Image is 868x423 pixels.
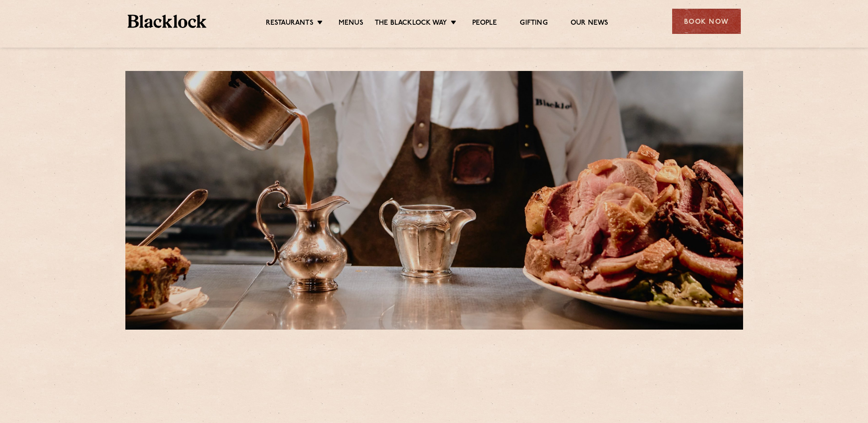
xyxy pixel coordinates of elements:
a: The Blacklock Way [375,19,447,29]
div: Book Now [672,9,741,34]
a: Menus [339,19,363,29]
a: Gifting [520,19,547,29]
a: People [472,19,497,29]
a: Restaurants [266,19,313,29]
a: Our News [571,19,609,29]
img: BL_Textured_Logo-footer-cropped.svg [128,15,207,28]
